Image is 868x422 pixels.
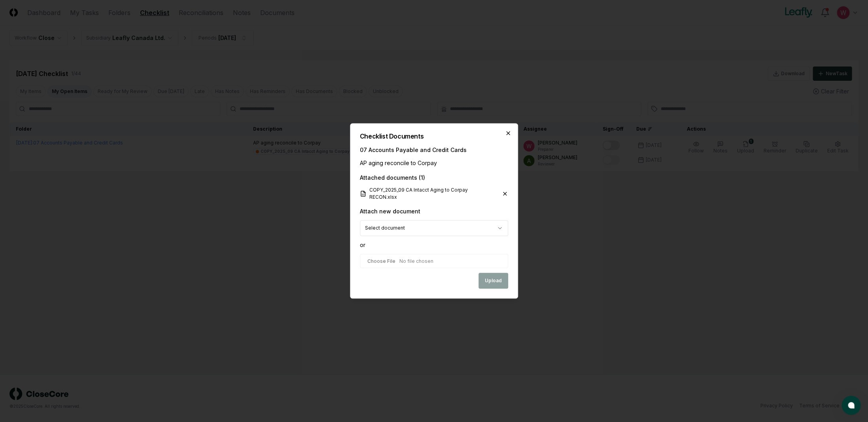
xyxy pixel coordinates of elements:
div: Attach new document [360,207,420,216]
a: COPY_2025_09 CA Intacct Aging to Corpay RECON.xlsx [360,187,502,201]
h2: Checklist Documents [360,133,508,140]
div: or [360,241,508,249]
div: 07 Accounts Payable and Credit Cards [360,146,508,154]
div: Attached documents ( 1 ) [360,174,508,182]
div: AP aging reconcile to Corpay [360,159,508,167]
